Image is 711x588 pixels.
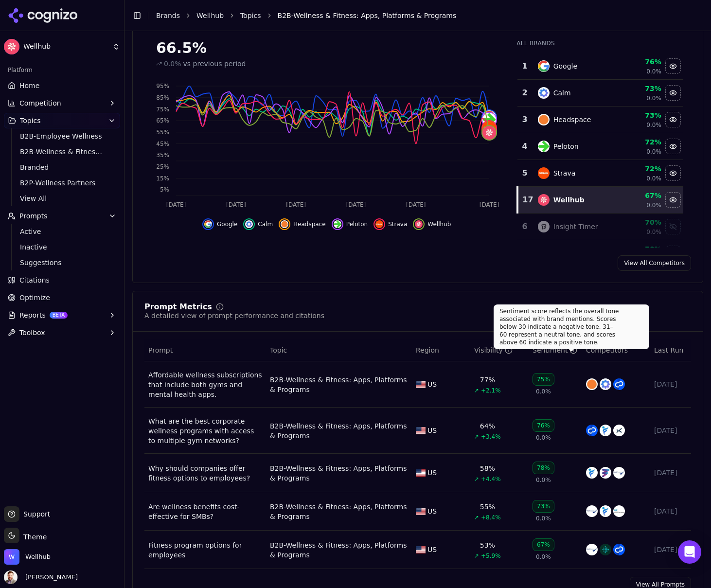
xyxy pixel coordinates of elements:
div: 73% [620,110,661,120]
a: B2B-Wellness & Fitness: Apps, Platforms & Programs [270,540,408,560]
button: Hide google data [665,58,681,74]
img: calm [245,220,253,228]
img: wellhub [415,220,423,228]
div: Visibility [474,345,513,355]
a: Brands [156,12,180,19]
div: 76% [620,57,661,67]
span: ↗ [474,475,479,483]
span: Toolbox [19,328,45,338]
th: brandMentionRate [470,339,529,361]
span: View All [20,194,105,203]
img: strava [538,167,550,179]
img: peloton [538,141,550,152]
div: 17 [522,194,528,206]
tr: 2calmCalm73%0.0%Hide calm data [517,80,683,107]
a: B2B-Wellness & Fitness: Apps, Platforms & Programs [270,375,408,394]
span: Region [416,345,439,355]
button: Hide headspace data [279,218,326,230]
tspan: 95% [156,83,169,89]
span: Prompt [148,345,173,355]
span: +3.4% [481,433,501,441]
tspan: 5% [160,186,169,193]
div: 58% [480,463,495,473]
a: B2B-Employee Wellness [16,129,108,143]
span: +4.4% [481,475,501,483]
div: Data table [144,339,691,569]
span: Active [20,227,105,236]
span: B2B-Employee Wellness [20,131,105,141]
span: Inactive [20,242,105,252]
a: Home [4,78,120,93]
span: Topic [270,345,287,355]
div: 77% [480,375,495,385]
span: ↗ [474,433,479,441]
a: Active [16,225,108,238]
tr: 6insight timerInsight Timer70%0.0%Show insight timer data [517,214,683,240]
button: ReportsBETA [4,307,120,323]
button: Hide strava data [373,218,407,230]
img: classpass [613,544,625,555]
span: 0.0% [646,94,661,102]
div: Wellhub [553,195,585,205]
img: incentfit [600,425,611,436]
tspan: 45% [156,141,169,147]
span: Support [19,509,50,519]
div: Insight Timer [553,222,598,232]
div: Sentiment score reflects the overall tone associated with brand mentions. Scores below 30 indicat... [494,304,649,349]
div: Google [553,61,577,71]
span: B2B-Wellness & Fitness: Apps, Platforms & Programs [278,11,457,20]
a: Optimize [4,290,120,305]
div: 67% [533,538,554,551]
img: insight timer [538,221,550,232]
img: google [538,60,550,72]
img: peloton [334,220,341,228]
th: Region [412,339,470,361]
div: All Brands [516,39,683,47]
img: headspace [281,220,288,228]
div: What are the best corporate wellness programs with access to multiple gym networks? [148,416,262,445]
div: 53% [480,540,495,550]
th: Competitors [582,339,650,361]
img: wellhub [482,126,496,140]
div: [DATE] [654,379,700,389]
tr: 5stravaStrava72%0.0%Hide strava data [517,160,683,187]
span: Last Run [654,345,683,355]
button: Hide headspace data [665,112,681,127]
button: Hide wellhub data [413,218,451,230]
div: [DATE] [654,506,700,516]
tr: 1googleGoogle76%0.0%Hide google data [517,53,683,80]
div: 67% [620,191,661,200]
span: Peloton [346,220,368,228]
span: [PERSON_NAME] [21,573,78,582]
div: Are wellness benefits cost-effective for SMBs? [148,502,262,521]
a: Suggestions [16,256,108,269]
tspan: [DATE] [226,201,246,208]
div: 6 [521,221,528,232]
a: View All [16,192,108,205]
span: Google [217,220,237,228]
img: US flag [416,469,426,477]
button: Open organization switcher [4,549,51,565]
div: Open Intercom Messenger [678,540,701,564]
span: Citations [19,275,50,285]
span: 0.0% [646,175,661,182]
div: 70% [620,217,661,227]
a: B2P-Wellness Partners [16,176,108,190]
span: ↗ [474,514,479,521]
span: 0.0% [536,553,551,561]
img: headspace [586,378,598,390]
div: 73% [533,500,554,513]
span: Branded [20,162,105,172]
div: B2B-Wellness & Fitness: Apps, Platforms & Programs [270,421,408,441]
div: 78% [533,462,554,474]
a: Topics [240,11,261,20]
span: Competitors [586,345,628,355]
img: calm [538,87,550,99]
img: Chris Dean [4,570,18,584]
span: US [427,545,437,554]
img: classpass [586,425,598,436]
a: Why should companies offer fitness options to employees? [148,463,262,483]
tspan: [DATE] [346,201,366,208]
span: 0.0% [536,476,551,484]
span: ↗ [474,387,479,394]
